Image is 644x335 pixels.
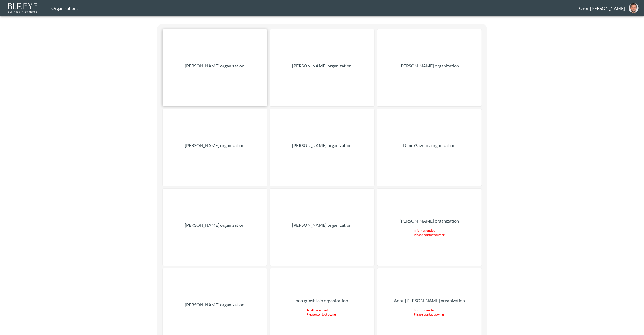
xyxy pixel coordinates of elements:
p: noa grinshtain organization [296,297,348,304]
p: [PERSON_NAME] organization [185,222,245,228]
p: [PERSON_NAME] organization [185,301,245,308]
p: [PERSON_NAME] organization [292,62,352,69]
button: oron@bipeye.com [625,1,643,15]
p: [PERSON_NAME] organization [292,222,352,228]
div: Trial has ended Please contact owner [307,308,338,316]
p: [PERSON_NAME] organization [400,218,459,224]
p: Annu [PERSON_NAME] organization [394,297,465,304]
p: [PERSON_NAME] organization [185,142,245,149]
div: Organizations [51,6,579,11]
p: Dime Gavrilov organization [403,142,456,149]
img: bipeye-logo [7,1,39,14]
img: f7df4f0b1e237398fe25aedd0497c453 [629,3,639,13]
p: [PERSON_NAME] organization [400,62,459,69]
p: [PERSON_NAME] organization [185,62,245,69]
div: Oron [PERSON_NAME] [579,6,625,11]
div: Trial has ended Please contact owner [414,228,445,237]
p: [PERSON_NAME] organization [292,142,352,149]
div: Trial has ended Please contact owner [414,308,445,316]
